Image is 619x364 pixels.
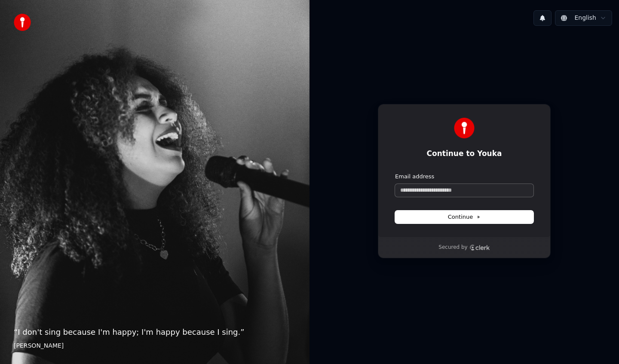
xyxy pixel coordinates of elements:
[395,149,533,159] h1: Continue to Youka
[14,14,31,31] img: youka
[395,211,533,223] button: Continue
[14,326,296,338] p: “ I don't sing because I'm happy; I'm happy because I sing. ”
[438,244,467,251] p: Secured by
[469,245,490,251] a: Clerk logo
[448,213,481,221] span: Continue
[14,342,296,350] footer: [PERSON_NAME]
[395,173,434,180] label: Email address
[454,118,475,138] img: Youka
